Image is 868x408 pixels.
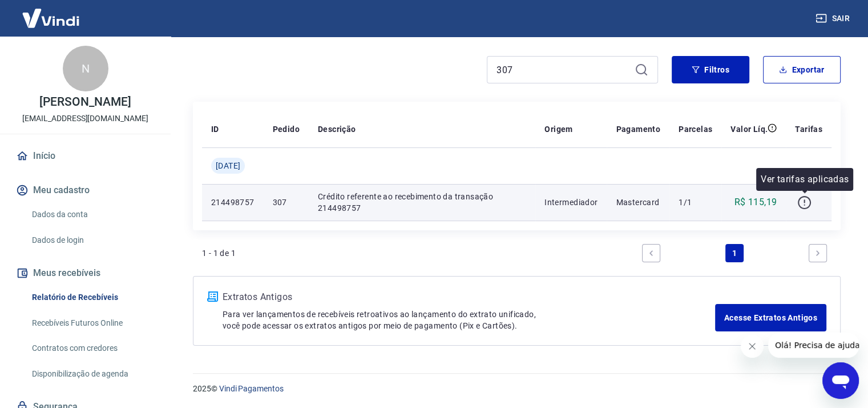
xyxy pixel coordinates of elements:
button: Sair [813,8,854,29]
button: Meu cadastro [14,178,157,203]
ul: Pagination [637,239,831,267]
a: Previous page [642,244,660,262]
span: [DATE] [216,160,240,171]
a: Contratos com credores [27,337,157,360]
p: 307 [273,197,300,208]
p: ID [211,123,219,135]
a: Relatório de Recebíveis [27,286,157,309]
p: Descrição [318,123,356,135]
iframe: Botão para abrir a janela de mensagens [822,362,859,399]
p: 2025 © [193,383,841,395]
a: Acesse Extratos Antigos [715,304,826,331]
button: Exportar [763,56,841,83]
p: Intermediador [544,197,597,208]
p: Extratos Antigos [223,290,715,304]
p: 1 - 1 de 1 [202,247,236,259]
p: [PERSON_NAME] [39,96,131,108]
p: Para ver lançamentos de recebíveis retroativos ao lançamento do extrato unificado, você pode aces... [223,309,715,331]
p: Origem [544,123,572,135]
button: Meus recebíveis [14,261,157,286]
p: Parcelas [679,123,712,135]
p: R$ 115,19 [734,195,777,209]
a: Next page [809,244,827,262]
p: Pagamento [616,123,660,135]
p: Ver tarifas aplicadas [761,173,849,186]
img: Vindi [14,1,88,35]
p: Valor Líq. [730,123,768,135]
a: Recebíveis Futuros Online [27,311,157,335]
iframe: Mensagem da empresa [768,333,859,358]
p: [EMAIL_ADDRESS][DOMAIN_NAME] [22,113,148,125]
img: ícone [207,291,218,302]
a: Vindi Pagamentos [219,384,284,393]
p: Tarifas [795,123,822,135]
div: N [63,46,108,91]
p: Mastercard [616,197,660,208]
input: Busque pelo número do pedido [496,61,630,78]
p: 1/1 [679,197,712,208]
p: Pedido [273,123,300,135]
a: Disponibilização de agenda [27,362,157,386]
span: Olá! Precisa de ajuda? [7,8,96,17]
a: Início [14,143,157,169]
button: Filtros [672,56,749,83]
p: Crédito referente ao recebimento da transação 214498757 [318,191,526,214]
p: 214498757 [211,197,255,208]
a: Dados de login [27,229,157,252]
iframe: Fechar mensagem [741,335,764,358]
a: Page 1 is your current page [725,244,744,262]
a: Dados da conta [27,203,157,226]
